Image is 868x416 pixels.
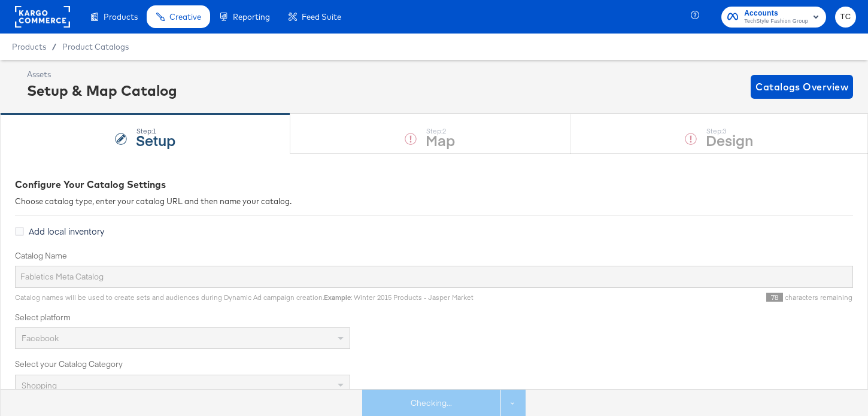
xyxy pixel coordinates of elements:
label: Select your Catalog Category [15,359,853,370]
button: TC [835,7,856,28]
span: Catalogs Overview [755,78,848,95]
span: Add local inventory [29,225,104,237]
label: Select platform [15,312,853,323]
span: Products [12,42,46,51]
span: TechStyle Fashion Group [744,17,808,26]
span: / [46,42,62,51]
span: Creative [169,12,201,22]
span: Products [104,12,138,22]
div: characters remaining [474,293,853,302]
input: Name your catalog e.g. My Dynamic Product Catalog [15,266,853,288]
div: Choose catalog type, enter your catalog URL and then name your catalog. [15,196,853,207]
span: Feed Suite [302,12,341,22]
span: Catalog names will be used to create sets and audiences during Dynamic Ad campaign creation. : Wi... [15,293,474,302]
button: Catalogs Overview [751,75,853,99]
span: TC [840,10,851,24]
label: Catalog Name [15,250,853,262]
div: Assets [27,69,177,80]
button: AccountsTechStyle Fashion Group [721,7,826,28]
span: 78 [766,293,783,302]
div: Step: 1 [136,127,175,135]
a: Product Catalogs [62,42,129,51]
span: Accounts [744,7,808,20]
strong: Example [324,293,351,302]
span: Reporting [233,12,270,22]
span: Facebook [22,333,59,344]
strong: Setup [136,130,175,150]
div: Configure Your Catalog Settings [15,178,853,192]
div: Setup & Map Catalog [27,80,177,101]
